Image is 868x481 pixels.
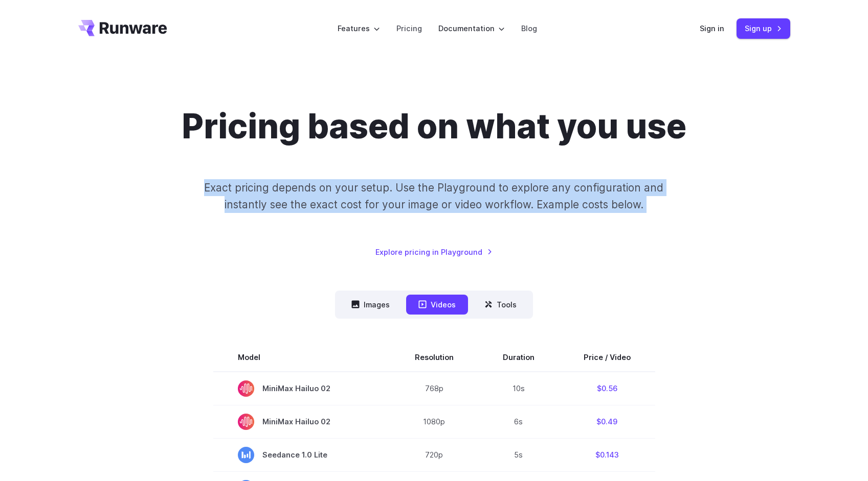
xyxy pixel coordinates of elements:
span: MiniMax Hailuo 02 [238,414,366,430]
button: Images [339,295,402,315]
p: Exact pricing depends on your setup. Use the Playground to explore any configuration and instantl... [185,179,683,213]
th: Resolution [390,343,478,372]
th: Model [213,343,390,372]
h1: Pricing based on what you use [182,106,686,147]
td: 768p [390,372,478,405]
button: Videos [406,295,468,315]
td: 10s [478,372,559,405]
a: Blog [521,22,537,34]
td: 6s [478,405,559,438]
td: $0.143 [559,438,655,471]
span: Seedance 1.0 Lite [238,447,366,463]
a: Sign up [737,18,790,38]
a: Pricing [396,22,422,34]
button: Tools [472,295,529,315]
td: $0.49 [559,405,655,438]
td: 720p [390,438,478,471]
td: $0.56 [559,372,655,405]
label: Features [338,22,380,34]
td: 5s [478,438,559,471]
th: Price / Video [559,343,655,372]
a: Explore pricing in Playground [375,246,493,258]
td: 1080p [390,405,478,438]
th: Duration [478,343,559,372]
span: MiniMax Hailuo 02 [238,380,366,397]
a: Go to / [78,20,167,36]
a: Sign in [700,22,724,34]
label: Documentation [438,22,505,34]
